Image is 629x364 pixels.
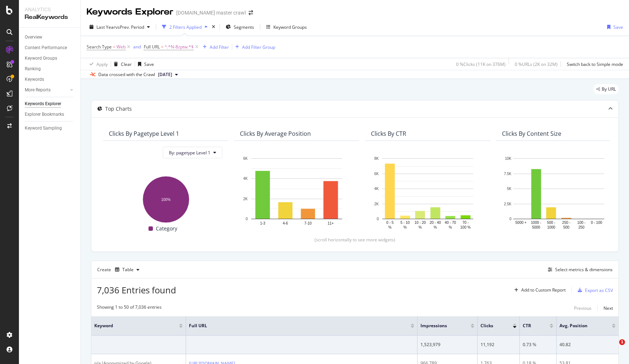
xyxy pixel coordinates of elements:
text: % [449,225,452,229]
button: 2 Filters Applied [159,21,210,33]
a: Overview [25,33,75,41]
button: Save [135,58,154,70]
div: legacy label [593,84,619,94]
span: Full URL [189,323,400,329]
a: Keywords Explorer [25,100,75,108]
span: 7,036 Entries found [97,284,176,296]
text: 8K [374,157,379,161]
svg: A chart. [371,155,484,231]
text: 6K [243,157,248,161]
text: 1000 - [531,221,541,225]
text: 250 - [562,221,570,225]
div: Showing 1 to 50 of 7,036 entries [97,304,162,313]
span: Avg. Position [559,323,601,329]
text: 2K [374,202,379,206]
div: 1,523,979 [420,341,474,348]
div: 2 Filters Applied [169,24,202,30]
text: 4K [243,177,248,181]
div: 40.82 [559,341,616,348]
div: [DOMAIN_NAME] master crawl [176,9,246,16]
text: 7-10 [304,221,312,225]
text: 11+ [328,221,334,225]
text: 100 - [577,221,586,225]
text: 0 - 5 [386,221,393,225]
button: Add to Custom Report [511,284,566,296]
span: Category [156,224,177,233]
span: Impressions [420,323,460,329]
div: Top Charts [105,105,132,112]
div: Ranking [25,65,41,73]
a: Keyword Groups [25,55,75,62]
text: 0 - 100 [591,221,602,225]
div: Next [604,305,613,311]
span: Web [116,42,126,52]
svg: A chart. [109,172,222,224]
text: 500 - [547,221,555,225]
div: 11,192 [480,341,517,348]
text: 250 [578,225,585,229]
div: 0.73 % [523,341,553,348]
div: and [133,44,141,50]
div: Previous [574,305,592,311]
span: Segments [234,24,254,30]
button: Add Filter Group [232,43,275,51]
span: CTR [523,323,539,329]
button: Table [112,264,142,276]
a: More Reports [25,86,68,94]
span: By: pagetype Level 1 [169,150,210,156]
span: vs Prev. Period [115,24,144,30]
div: Export as CSV [585,287,613,293]
div: Save [613,24,623,30]
div: 0 % Clicks ( 11K on 376M ) [456,61,506,67]
div: Content Performance [25,44,67,52]
text: 7.5K [504,172,511,176]
div: Keywords [25,76,44,83]
text: 5000 + [515,221,527,225]
span: By URL [602,87,616,91]
iframe: Intercom live chat [604,339,622,357]
div: arrow-right-arrow-left [249,10,253,15]
button: Save [604,21,623,33]
text: 2K [243,197,248,201]
a: Keyword Sampling [25,124,75,132]
span: ^.*N-8zptw.*$ [165,42,194,52]
div: times [210,23,217,31]
button: Last YearvsPrev. Period [87,21,153,33]
button: Apply [87,58,108,70]
span: 1 [619,339,625,345]
div: Clicks By CTR [371,130,406,137]
text: 100 % [460,225,471,229]
div: RealKeywords [25,13,75,21]
div: Clicks By Content Size [502,130,561,137]
span: = [113,44,115,50]
text: 0 [377,217,379,221]
div: Analytics [25,6,75,13]
div: Table [122,268,134,272]
text: 1000 [547,225,555,229]
div: (scroll horizontally to see more widgets) [100,237,610,243]
button: Previous [574,304,592,313]
text: 20 - 40 [430,221,441,225]
text: 5000 [532,225,541,229]
svg: A chart. [502,155,616,231]
div: Clicks By pagetype Level 1 [109,130,179,137]
text: 10 - 20 [415,221,426,225]
a: Keywords [25,76,75,83]
div: Keyword Groups [25,55,57,62]
span: Full URL [144,44,160,50]
div: Apply [96,61,108,67]
button: Next [604,304,613,313]
div: Keyword Groups [273,24,307,30]
text: % [403,225,407,229]
a: Ranking [25,65,75,73]
div: Data crossed with the Crawl [98,71,155,78]
button: Add Filter [200,43,229,51]
text: 6K [374,172,379,176]
button: and [133,43,141,50]
text: 10K [505,157,511,161]
div: Select metrics & dimensions [555,266,613,273]
div: Clear [121,61,132,67]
